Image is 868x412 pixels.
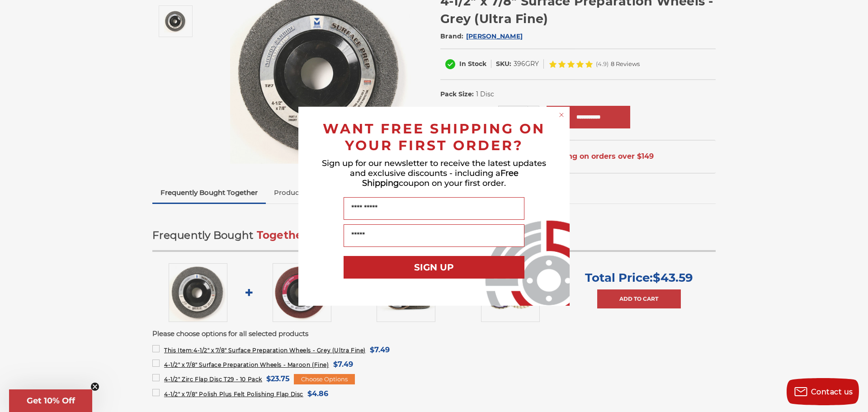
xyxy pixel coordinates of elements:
span: Contact us [811,388,853,396]
span: WANT FREE SHIPPING ON YOUR FIRST ORDER? [323,120,545,154]
button: Contact us [787,378,859,405]
button: SIGN UP [344,256,524,279]
span: Free Shipping [362,168,519,188]
span: Sign up for our newsletter to receive the latest updates and exclusive discounts - including a co... [322,158,546,188]
button: Close dialog [557,110,566,119]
